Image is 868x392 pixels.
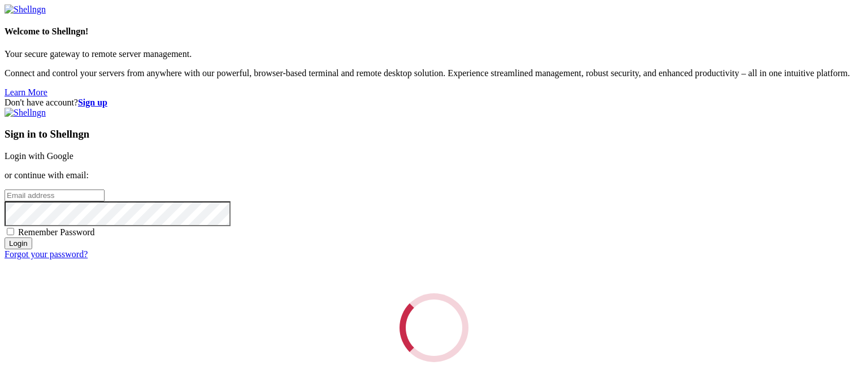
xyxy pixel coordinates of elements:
input: Email address [5,190,105,201]
a: Sign up [78,98,107,107]
h4: Welcome to Shellngn! [5,27,863,37]
a: Learn More [5,87,47,97]
div: Loading... [400,293,468,362]
img: Shellngn [5,5,46,15]
p: Your secure gateway to remote server management. [5,49,863,59]
p: Connect and control your servers from anywhere with our powerful, browser-based terminal and remo... [5,68,863,78]
input: Remember Password [7,228,14,235]
div: Don't have account? [5,98,863,108]
a: Login with Google [5,151,73,161]
a: Forgot your password? [5,249,88,259]
span: Remember Password [18,227,95,237]
img: Shellngn [5,108,46,118]
p: or continue with email: [5,170,863,180]
input: Login [5,237,32,249]
h3: Sign in to Shellngn [5,128,863,140]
